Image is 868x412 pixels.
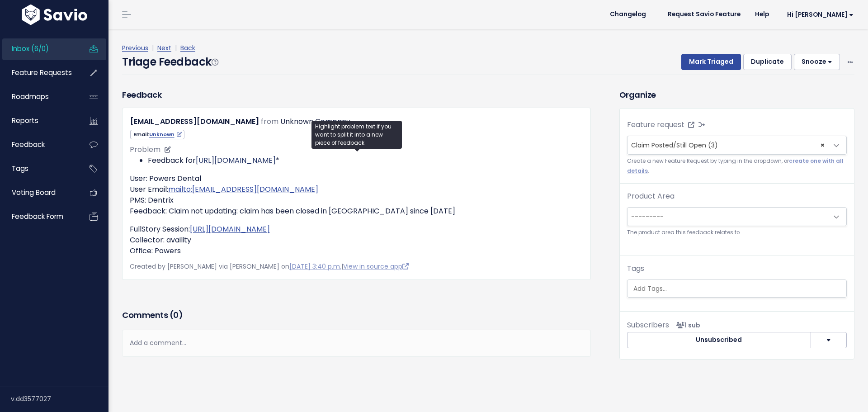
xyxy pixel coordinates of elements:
[173,43,179,52] span: |
[343,262,409,271] a: View in source app
[673,321,700,330] span: <p><strong>Subscribers</strong><br><br> - Ilkay Kucuk<br> </p>
[130,130,184,139] span: Email:
[12,212,63,221] span: Feedback form
[12,140,45,149] span: Feedback
[660,8,748,21] a: Request Savio Feature
[627,332,811,348] button: Unsubscribed
[130,116,259,127] a: [EMAIL_ADDRESS][DOMAIN_NAME]
[12,164,28,173] span: Tags
[619,89,854,101] h3: Organize
[130,224,583,256] p: FullStory Session: Collector: availity Office: Powers
[631,212,664,221] span: ---------
[627,320,669,330] span: Subscribers
[148,155,583,166] li: Feedback for *
[2,110,75,131] a: Reports
[12,188,56,197] span: Voting Board
[150,43,156,52] span: |
[190,224,270,234] a: [URL][DOMAIN_NAME]
[12,116,38,125] span: Reports
[149,131,182,138] a: Unknown
[681,54,741,70] button: Mark Triaged
[821,136,825,154] span: ×
[627,191,675,202] label: Product Area
[2,86,75,107] a: Roadmaps
[122,43,148,52] a: Previous
[130,144,160,155] span: Problem
[122,89,161,101] h3: Feedback
[122,330,591,356] div: Add a comment...
[196,155,276,166] a: [URL][DOMAIN_NAME]
[311,121,402,149] div: Highlight problem text if you want to split it into a new piece of feedback
[289,262,341,271] a: [DATE] 3:40 p.m.
[794,54,840,70] button: Snooze
[12,68,72,77] span: Feature Requests
[627,228,847,237] small: The product area this feedback relates to
[173,309,179,321] span: 0
[631,141,718,150] span: Claim Posted/Still Open (3)
[19,5,90,25] img: logo-white.9d6f32f41409.svg
[2,62,75,83] a: Feature Requests
[122,54,218,70] h4: Triage Feedback
[2,134,75,155] a: Feedback
[627,119,684,130] label: Feature request
[11,387,108,411] div: v.dd3577027
[122,309,591,322] h3: Comments ( )
[180,43,195,52] a: Back
[2,158,75,179] a: Tags
[261,116,278,127] span: from
[610,11,646,18] span: Changelog
[168,184,318,194] a: mailto:[EMAIL_ADDRESS][DOMAIN_NAME]
[130,262,409,271] span: Created by [PERSON_NAME] via [PERSON_NAME] on |
[2,206,75,227] a: Feedback form
[627,263,644,274] label: Tags
[630,284,850,294] input: Add Tags...
[2,38,75,59] a: Inbox (6/0)
[157,43,171,52] a: Next
[627,157,844,174] a: create one with all details
[627,136,828,154] span: Claim Posted/Still Open (3)
[280,115,350,128] div: Unknown Company
[787,11,854,18] span: Hi [PERSON_NAME]
[627,156,847,176] small: Create a new Feature Request by typing in the dropdown, or .
[12,44,49,53] span: Inbox (6/0)
[776,8,861,22] a: Hi [PERSON_NAME]
[2,182,75,203] a: Voting Board
[748,8,776,21] a: Help
[12,92,49,101] span: Roadmaps
[130,173,583,217] p: User: Powers Dental User Email: PMS: Dentrix Feedback: Claim not updating: claim has been closed ...
[627,136,847,155] span: Claim Posted/Still Open (3)
[743,54,792,70] button: Duplicate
